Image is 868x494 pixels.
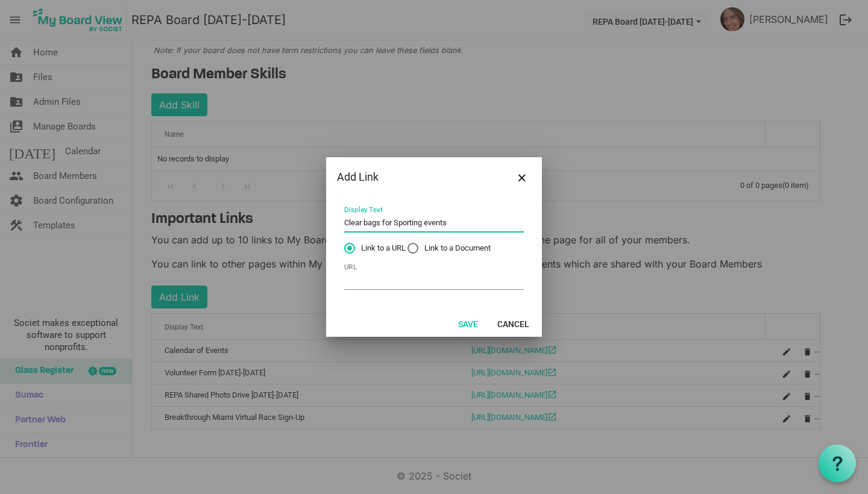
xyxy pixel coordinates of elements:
button: Close [513,168,531,186]
div: Add Link [337,168,492,186]
span: Link to a URL [344,243,406,254]
button: Save [450,315,486,332]
span: Link to a Document [407,243,491,254]
div: Dialog edit [326,157,542,337]
button: Cancel [489,315,537,332]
